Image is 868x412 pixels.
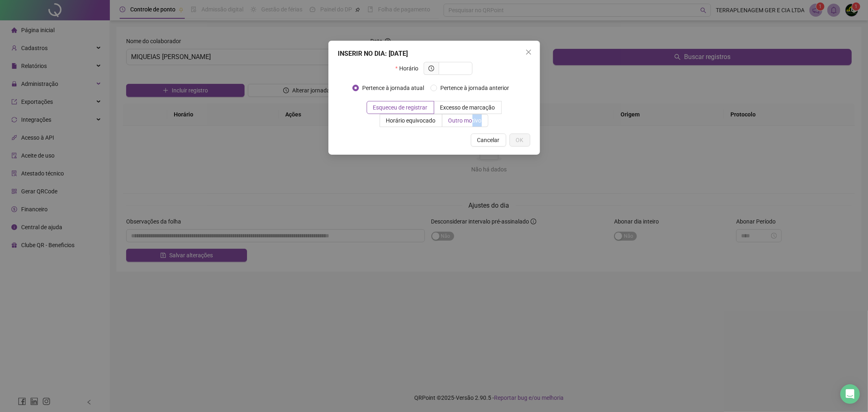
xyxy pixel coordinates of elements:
span: close [525,49,532,55]
span: Esqueceu de registrar [373,104,428,111]
span: Horário equivocado [386,117,436,124]
span: Outro motivo [448,117,482,124]
div: INSERIR NO DIA : [DATE] [338,49,530,59]
button: Cancelar [471,134,506,147]
label: Horário [396,62,424,75]
span: Cancelar [477,136,500,145]
span: clock-circle [429,66,434,71]
button: Close [522,46,535,59]
span: Pertence à jornada atual [359,83,427,92]
div: Open Intercom Messenger [840,384,860,404]
button: OK [509,134,530,147]
span: Excesso de marcação [440,104,495,111]
span: Pertence à jornada anterior [437,83,512,92]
